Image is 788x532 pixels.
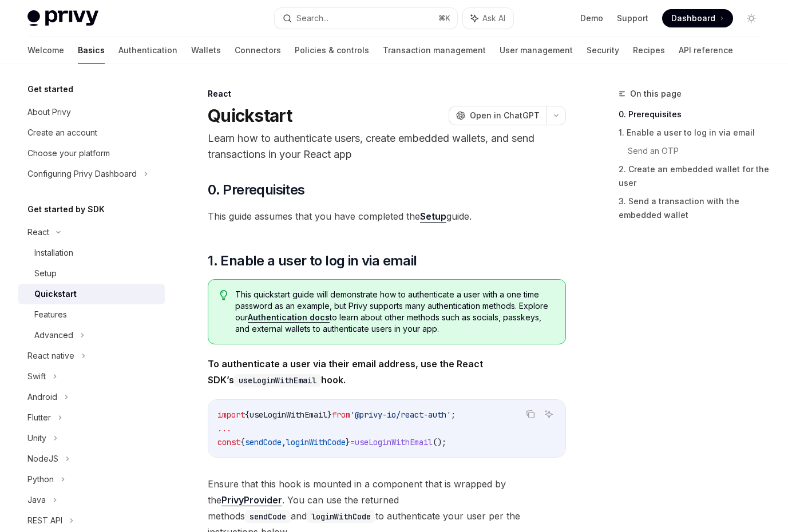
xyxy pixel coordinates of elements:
a: Authentication [118,37,177,64]
div: Swift [27,370,46,383]
a: Create an account [18,122,165,143]
a: 2. Create an embedded wallet for the user [619,160,770,192]
div: Android [27,390,57,404]
span: } [346,437,350,447]
span: sendCode [245,437,282,447]
img: light logo [27,10,98,26]
div: Advanced [34,328,73,342]
a: Transaction management [383,37,486,64]
span: (); [433,437,446,447]
a: Setup [420,211,446,223]
div: Configuring Privy Dashboard [27,167,137,181]
p: Learn how to authenticate users, create embedded wallets, and send transactions in your React app [208,130,566,162]
a: Demo [580,13,603,24]
div: Features [34,308,67,321]
a: Installation [18,243,165,263]
button: Ask AI [463,8,513,29]
span: 1. Enable a user to log in via email [208,252,417,270]
span: On this page [630,87,682,101]
span: Open in ChatGPT [470,110,540,121]
code: sendCode [245,510,291,523]
span: Dashboard [671,13,715,24]
a: 0. Prerequisites [619,105,770,124]
div: Quickstart [34,287,77,301]
code: useLoginWithEmail [234,374,321,387]
span: = [350,437,355,447]
a: Wallets [191,37,221,64]
span: , [282,437,286,447]
span: { [240,437,245,447]
button: Search...⌘K [275,8,457,29]
a: API reference [679,37,733,64]
a: Send an OTP [628,142,770,160]
strong: To authenticate a user via their email address, use the React SDK’s hook. [208,358,483,386]
span: useLoginWithEmail [355,437,433,447]
a: Basics [78,37,105,64]
div: Search... [296,11,328,25]
div: Unity [27,431,46,445]
a: Choose your platform [18,143,165,164]
h1: Quickstart [208,105,292,126]
button: Toggle dark mode [742,9,761,27]
span: const [217,437,240,447]
span: ; [451,410,456,420]
span: import [217,410,245,420]
a: Connectors [235,37,281,64]
span: ... [217,423,231,434]
div: Java [27,493,46,507]
svg: Tip [220,290,228,300]
div: Flutter [27,411,51,424]
button: Open in ChatGPT [449,106,547,125]
a: Support [617,13,648,24]
div: NodeJS [27,452,58,466]
span: Ask AI [482,13,505,24]
div: REST API [27,514,62,527]
a: Features [18,304,165,325]
h5: Get started by SDK [27,203,105,216]
span: from [332,410,350,420]
span: '@privy-io/react-auth' [350,410,451,420]
button: Ask AI [541,407,556,422]
a: Welcome [27,37,64,64]
span: useLoginWithEmail [250,410,327,420]
a: Policies & controls [295,37,369,64]
a: User management [500,37,573,64]
a: Setup [18,263,165,284]
div: About Privy [27,105,71,119]
div: React [208,88,566,100]
a: Quickstart [18,284,165,304]
a: Security [587,37,619,64]
a: 1. Enable a user to log in via email [619,124,770,142]
div: React native [27,349,74,363]
div: React [27,225,49,239]
span: This quickstart guide will demonstrate how to authenticate a user with a one time password as an ... [235,289,554,335]
span: This guide assumes that you have completed the guide. [208,208,566,224]
span: 0. Prerequisites [208,181,304,199]
a: About Privy [18,102,165,122]
span: } [327,410,332,420]
a: Authentication docs [248,312,330,323]
span: { [245,410,250,420]
a: Dashboard [662,9,733,27]
a: PrivyProvider [221,494,282,506]
a: 3. Send a transaction with the embedded wallet [619,192,770,224]
span: loginWithCode [286,437,346,447]
div: Setup [34,267,57,280]
div: Installation [34,246,73,260]
a: Recipes [633,37,665,64]
button: Copy the contents from the code block [523,407,538,422]
code: loginWithCode [307,510,375,523]
div: Choose your platform [27,146,110,160]
h5: Get started [27,82,73,96]
span: ⌘ K [438,14,450,23]
div: Python [27,473,54,486]
div: Create an account [27,126,97,140]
